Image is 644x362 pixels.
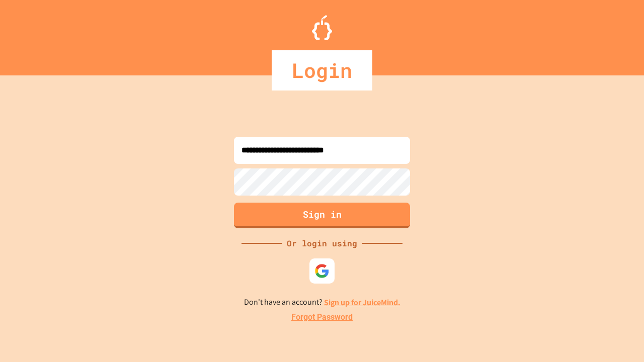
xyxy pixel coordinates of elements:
img: Logo.svg [312,15,332,40]
a: Forgot Password [291,311,353,323]
a: Sign up for JuiceMind. [324,297,400,308]
img: google-icon.svg [314,263,330,279]
div: Login [272,50,372,90]
div: Or login using [282,237,362,249]
p: Don't have an account? [244,296,400,309]
button: Sign in [234,203,410,228]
